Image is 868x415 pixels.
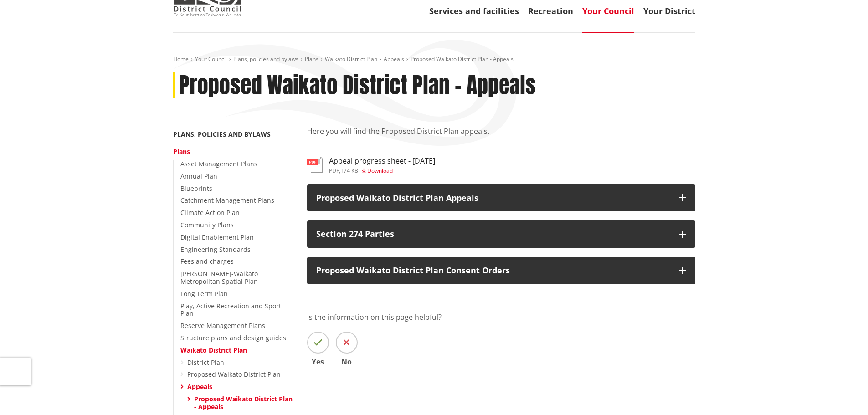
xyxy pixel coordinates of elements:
[180,321,265,330] a: Reserve Management Plans
[329,167,339,174] span: pdf
[307,312,695,323] p: Is the information on this page helpful?
[826,377,859,410] iframe: Messenger Launcher
[233,55,298,63] a: Plans, policies and bylaws
[307,157,323,173] img: document-pdf.svg
[173,56,695,63] nav: breadcrumb
[329,157,435,165] h3: Appeal progress sheet - [DATE]
[173,130,271,138] a: Plans, policies and bylaws
[180,333,286,342] a: Structure plans and design guides
[429,5,519,16] a: Services and facilities
[187,382,212,391] a: Appeals
[582,5,634,16] a: Your Council
[411,55,514,63] span: Proposed Waikato District Plan - Appeals
[325,55,377,63] a: Waikato District Plan
[336,358,358,365] span: No
[384,55,404,63] a: Appeals
[180,208,240,217] a: Climate Action Plan
[180,346,247,354] a: Waikato District Plan
[316,230,670,239] p: Section 274 Parties
[194,395,293,411] a: Proposed Waikato District Plan - Appeals
[180,184,212,193] a: Blueprints
[180,159,257,168] a: Asset Management Plans
[180,233,254,241] a: Digital Enablement Plan
[307,126,695,148] p: Here you will find the Proposed District Plan appeals.
[307,257,695,284] button: Proposed Waikato District Plan Consent Orders
[180,245,251,254] a: Engineering Standards
[187,358,224,367] a: District Plan
[179,72,536,99] h1: Proposed Waikato District Plan - Appeals
[307,157,435,173] a: Appeal progress sheet - [DATE] pdf,174 KB Download
[340,167,358,174] span: 174 KB
[307,184,695,212] button: Proposed Waikato District Plan Appeals
[187,370,281,379] a: Proposed Waikato District Plan
[528,5,573,16] a: Recreation
[180,302,281,318] a: Play, Active Recreation and Sport Plan
[307,358,329,365] span: Yes
[173,55,189,63] a: Home
[180,196,274,205] a: Catchment Management Plans
[180,289,228,298] a: Long Term Plan
[180,257,234,266] a: Fees and charges
[329,168,435,174] div: ,
[180,220,234,229] a: Community Plans
[195,55,227,63] a: Your Council
[180,172,217,180] a: Annual Plan
[316,266,670,275] p: Proposed Waikato District Plan Consent Orders
[173,147,190,156] a: Plans
[307,220,695,248] button: Section 274 Parties
[367,167,393,174] span: Download
[316,194,670,203] p: Proposed Waikato District Plan Appeals
[643,5,695,16] a: Your District
[180,269,258,286] a: [PERSON_NAME]-Waikato Metropolitan Spatial Plan
[305,55,318,63] a: Plans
